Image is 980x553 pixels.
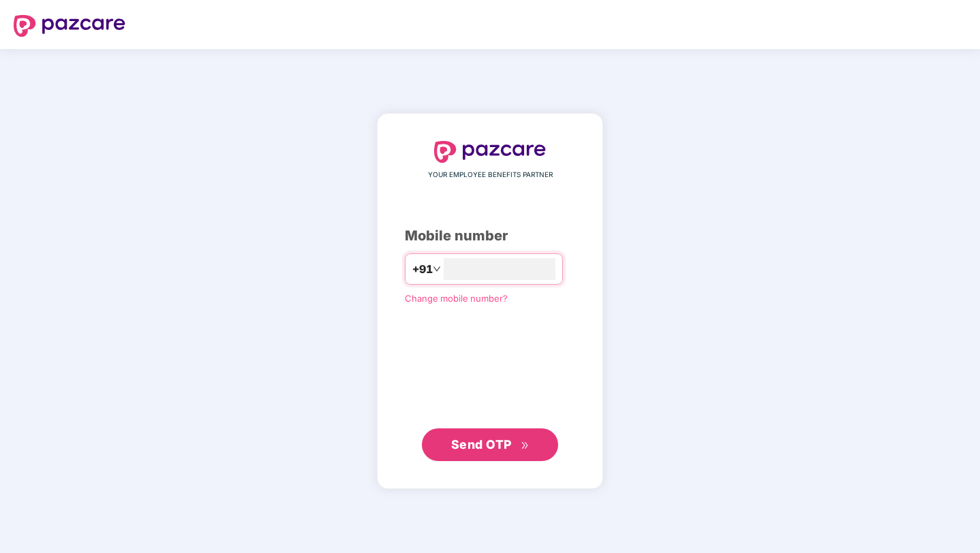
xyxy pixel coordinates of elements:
[428,170,553,180] span: YOUR EMPLOYEE BENEFITS PARTNER
[451,437,512,452] span: Send OTP
[405,293,508,304] a: Change mobile number?
[405,225,575,247] div: Mobile number
[422,428,558,461] button: Send OTPdouble-right
[434,141,546,163] img: logo
[14,15,125,37] img: logo
[412,261,433,278] span: +91
[433,265,441,273] span: down
[521,441,530,450] span: double-right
